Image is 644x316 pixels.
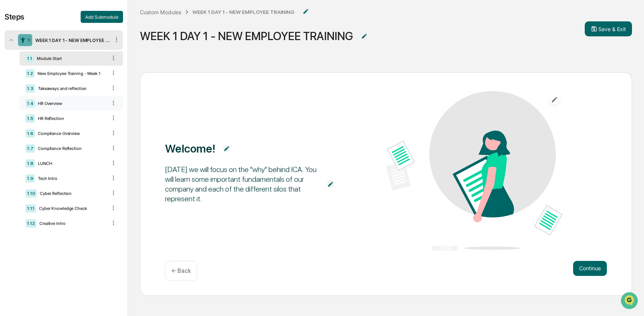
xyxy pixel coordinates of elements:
a: 🖐️Preclearance [5,91,51,105]
div: 1.5 [26,114,35,123]
span: Data Lookup [15,109,47,116]
div: 1.3 [26,84,35,93]
div: HR Overview [35,101,107,106]
div: Cyber Knowledge Check [36,206,107,211]
button: Start new chat [128,60,137,69]
span: Preclearance [15,94,48,102]
div: WEEK 1 DAY 1 - NEW EMPLOYEE TRAINING [32,37,110,43]
span: Attestations [62,94,93,102]
div: 🖐️ [8,95,14,101]
div: Start new chat [26,57,123,65]
div: HR Reflection [35,116,107,121]
div: Compliance Overview [35,131,107,136]
img: Additional Document Icon [327,181,334,188]
img: Additional Document Icon [302,8,309,15]
p: ← Back [171,267,191,274]
iframe: Open customer support [620,291,640,312]
div: 1.6 [26,129,35,138]
img: Additional Document Icon [223,145,230,153]
button: Save & Exit [585,21,632,36]
div: Steps [5,12,24,21]
div: 1.11 [26,204,36,213]
div: Cyber Reflection [37,191,107,196]
div: 1.7 [26,144,35,153]
div: New Employee Training - Week 1 [35,71,107,76]
div: 🔎 [8,109,14,115]
a: 🔎Data Lookup [5,106,50,119]
a: Powered byPylon [53,127,91,133]
div: 1.4 [26,99,35,108]
a: 🗄️Attestations [51,91,96,105]
div: Tech Intro [35,176,107,181]
div: 1 [28,37,30,43]
div: Takeaways and reflection [35,86,107,91]
div: 1.1 [26,54,34,63]
div: WEEK 1 DAY 1 - NEW EMPLOYEE TRAINING [192,9,294,15]
div: Compliance Reflection [35,146,107,151]
div: 1.12 [26,219,36,228]
div: 1.2 [26,69,35,78]
img: Additional Document Icon [360,33,368,40]
div: 1.10 [26,189,37,198]
div: Module Start [34,56,107,61]
div: Creative Intro [36,221,107,226]
div: Welcome! [165,142,215,155]
div: [DATE] we will focus on the "why" behind ICA. You will learn some important fundamentals of our c... [165,165,320,204]
div: WEEK 1 DAY 1 - NEW EMPLOYEE TRAINING [140,29,353,43]
span: Pylon [75,127,91,133]
div: 1.8 [26,159,35,168]
div: 1.9 [26,174,35,183]
img: 1746055101610-c473b297-6a78-478c-a979-82029cc54cd1 [8,57,21,71]
div: We're available if you need us! [26,65,95,71]
button: Add Submodule [81,11,123,23]
p: How can we help? [8,16,137,28]
button: Continue [573,261,607,276]
img: Welcome! [386,91,563,250]
div: Custom Modules [140,9,181,15]
div: 🗄️ [54,95,60,101]
div: LUNCH [35,161,107,166]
